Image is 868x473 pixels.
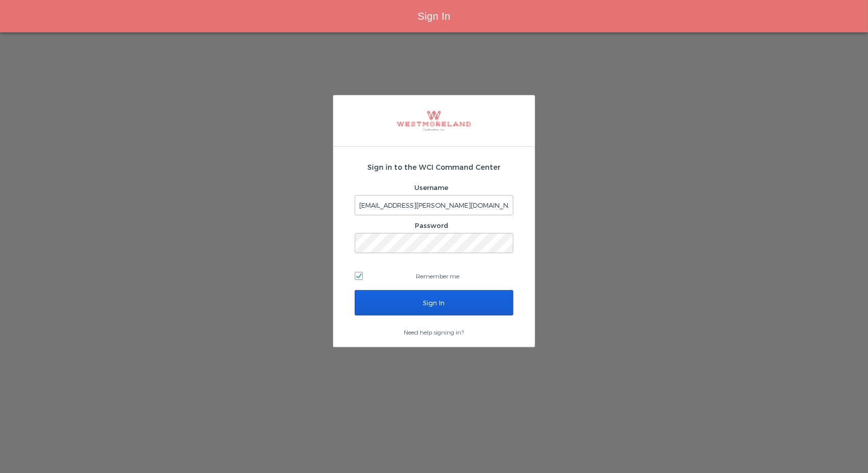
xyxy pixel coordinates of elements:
label: Username [415,183,449,192]
span: Sign In [417,11,450,22]
h2: Sign in to the WCI Command Center [355,162,513,172]
a: Need help signing in? [404,328,464,336]
label: Password [415,221,448,229]
label: Remember me [355,268,513,283]
input: Sign In [355,290,513,315]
